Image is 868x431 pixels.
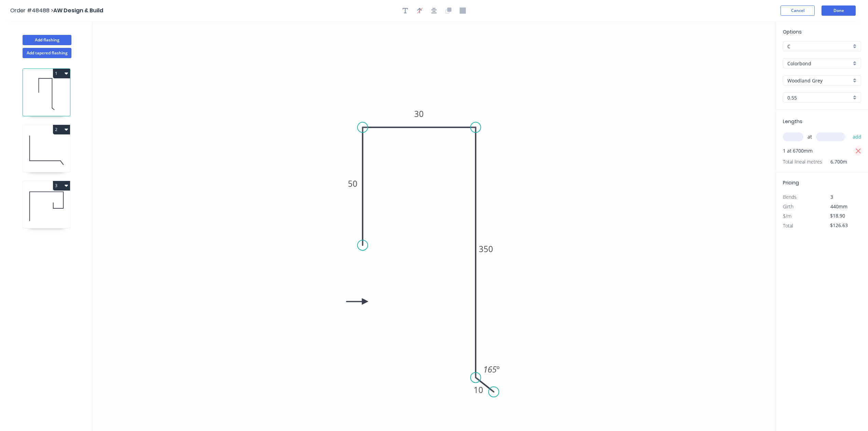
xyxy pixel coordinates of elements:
[783,146,813,156] span: 1 at 6700mm
[808,132,812,142] span: at
[787,94,851,101] input: Thickness
[783,28,802,35] span: Options
[783,118,802,125] span: Lengths
[53,69,70,78] button: 1
[783,213,791,219] span: $/m
[783,222,793,229] span: Total
[787,60,851,67] input: Material
[479,243,493,254] tspan: 350
[849,131,865,143] button: add
[497,364,500,375] tspan: º
[474,384,483,395] tspan: 10
[53,181,70,191] button: 3
[787,77,851,84] input: Colour
[483,364,497,375] tspan: 165
[783,194,797,200] span: Bends
[53,125,70,134] button: 2
[348,178,357,189] tspan: 50
[414,108,424,119] tspan: 30
[822,5,856,16] button: Done
[830,194,833,200] span: 3
[783,179,799,186] span: Pricing
[23,35,71,45] button: Add flashing
[822,157,847,167] span: 6.700m
[830,203,847,210] span: 440mm
[23,48,71,58] button: Add tapered flashing
[783,203,794,210] span: Girth
[781,5,815,16] button: Cancel
[92,21,776,431] svg: 0
[783,157,822,167] span: Total lineal metres
[787,43,851,50] input: Price level
[53,6,103,14] span: AW Design & Build
[10,6,53,14] span: Order #48488 >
